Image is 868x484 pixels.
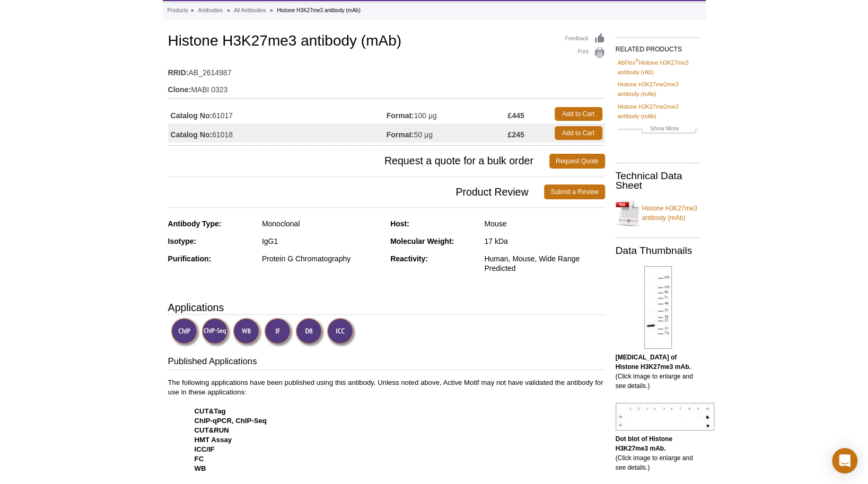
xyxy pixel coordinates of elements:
[168,6,188,15] a: Products
[616,403,714,430] img: Histone H3K27me3 antibody (mAb) tested by dot blot analysis.
[168,78,605,95] td: MABI 0323
[555,126,602,140] a: Add to Cart
[234,6,266,15] a: All Antibodies
[390,254,428,263] strong: Reactivity:
[277,7,360,13] li: Histone H3K27me3 antibody (mAb)
[195,445,215,453] strong: ICC/IF
[507,130,524,139] strong: £245
[168,254,212,263] strong: Purification:
[262,254,382,263] div: Protein G Chromatography
[832,448,857,473] div: Open Intercom Messenger
[387,124,508,143] td: 50 µg
[387,104,508,124] td: 100 µg
[168,33,605,51] h1: Histone H3K27me3 antibody (mAb)
[616,353,700,391] p: (Click image to enlarge and see details.)
[484,236,604,246] div: 17 kDa
[168,104,387,124] td: 61017
[195,464,206,472] strong: WB
[618,124,698,136] a: Show More
[327,318,356,347] img: Immunocytochemistry Validated
[507,111,524,120] strong: £445
[168,85,191,94] strong: Clone:
[616,434,700,472] p: (Click image to enlarge and see details.)
[387,111,414,120] strong: Format:
[616,37,700,56] h2: RELATED PRODUCTS
[168,355,605,370] h3: Published Applications
[555,107,602,121] a: Add to Cart
[264,318,293,347] img: Immunofluorescence Validated
[195,436,232,444] strong: HMT Assay
[168,300,605,315] h3: Applications
[549,154,605,169] a: Request Quote
[484,219,604,228] div: Mouse
[227,7,230,13] li: »
[168,124,387,143] td: 61018
[387,130,414,139] strong: Format:
[635,58,639,63] sup: ®
[168,219,222,228] strong: Antibody Type:
[616,197,700,229] a: Histone H3K27me3 antibody (mAb)
[168,68,189,77] strong: RRID:
[262,236,382,246] div: IgG1
[171,318,200,347] img: ChIP Validated
[270,7,273,13] li: »
[618,102,698,121] a: Histone H3K27me2me3 antibody (mAb)
[168,61,605,78] td: AB_2614987
[618,58,698,77] a: AbFlex®Histone H3K27me3 antibody (rAb)
[618,80,698,99] a: Histone H3K27me2me3 antibody (mAb)
[616,246,700,256] h2: Data Thumbnails
[544,184,604,199] a: Submit a Review
[616,354,691,371] b: [MEDICAL_DATA] of Histone H3K27me3 mAb.
[168,184,545,199] span: Product Review
[295,318,325,347] img: Dot Blot Validated
[191,7,194,13] li: »
[390,237,454,245] strong: Molecular Weight:
[616,435,672,452] b: Dot blot of Histone H3K27me3 mAb.
[262,219,382,228] div: Monoclonal
[168,237,197,245] strong: Isotype:
[565,33,605,45] a: Feedback
[644,266,672,349] img: Histone H3K27me3 antibody (mAb) tested by Western blot.
[195,455,204,463] strong: FC
[233,318,262,347] img: Western Blot Validated
[195,417,267,425] strong: ChIP-qPCR, ChIP-Seq
[195,407,226,415] strong: CUT&Tag
[390,219,409,228] strong: Host:
[616,171,700,190] h2: Technical Data Sheet
[171,111,213,120] strong: Catalog No:
[171,130,213,139] strong: Catalog No:
[195,426,229,434] strong: CUT&RUN
[565,47,605,59] a: Print
[201,318,231,347] img: ChIP-Seq Validated
[198,6,223,15] a: Antibodies
[484,254,604,273] div: Human, Mouse, Wide Range Predicted
[168,154,549,169] span: Request a quote for a bulk order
